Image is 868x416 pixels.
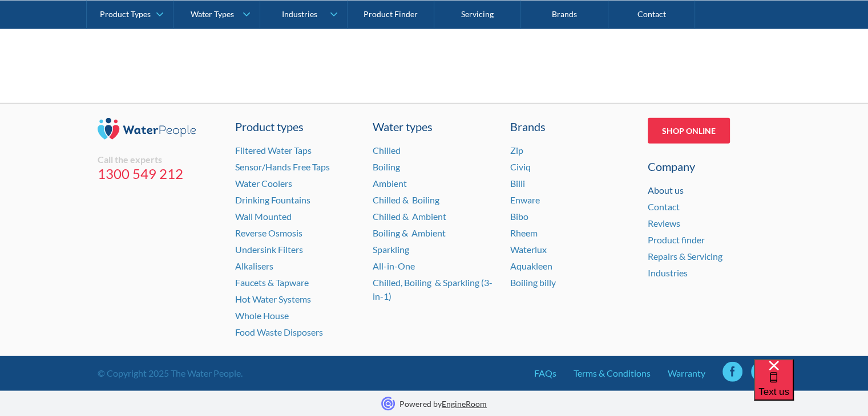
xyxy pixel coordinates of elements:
a: Aquakleen [510,260,552,271]
a: Product types [235,118,358,135]
div: Water Types [191,9,234,19]
a: FAQs [534,366,556,380]
div: © Copyright 2025 The Water People. [98,366,243,380]
a: Chilled [373,145,401,156]
div: Product Types [100,9,151,19]
a: Boiling & Ambient [373,227,446,238]
a: Food Waste Disposers [235,327,323,337]
a: Hot Water Systems [235,293,311,304]
a: Faucets & Tapware [235,277,309,288]
a: Boiling billy [510,277,556,288]
a: Zip [510,145,523,156]
a: Billi [510,178,525,189]
a: All-in-One [373,260,415,271]
a: Repairs & Servicing [648,251,722,262]
a: Boiling [373,161,400,172]
a: Enware [510,194,540,205]
a: Chilled & Ambient [373,211,446,222]
div: Industries [281,9,317,19]
a: Filtered Water Taps [235,145,312,156]
a: Industries [648,267,688,278]
a: EngineRoom [442,399,487,409]
p: Powered by [399,398,487,410]
a: Chilled & Boiling [373,194,439,205]
a: Whole House [235,310,289,321]
a: Rheem [510,227,538,238]
a: Bibo [510,211,528,222]
div: Company [648,158,771,175]
a: Warranty [668,366,705,380]
a: Chilled, Boiling & Sparkling (3-in-1) [373,277,492,301]
a: 1300 549 212 [98,165,221,182]
div: Brands [510,118,633,135]
a: Reviews [648,218,680,229]
a: Undersink Filters [235,244,303,255]
a: Contact [648,201,680,212]
a: Shop Online [648,118,730,144]
a: Water types [373,118,496,135]
a: Sparkling [373,244,409,255]
a: Product finder [648,234,705,245]
div: Call the experts [98,154,221,165]
a: Water Coolers [235,178,292,189]
a: Waterlux [510,244,547,255]
a: Reverse Osmosis [235,227,302,238]
a: Sensor/Hands Free Taps [235,161,330,172]
a: Drinking Fountains [235,194,310,205]
a: Civiq [510,161,531,172]
iframe: podium webchat widget bubble [754,359,868,416]
a: Terms & Conditions [574,366,651,380]
a: Wall Mounted [235,211,292,222]
a: Alkalisers [235,260,273,271]
a: Ambient [373,178,407,189]
a: About us [648,185,684,195]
